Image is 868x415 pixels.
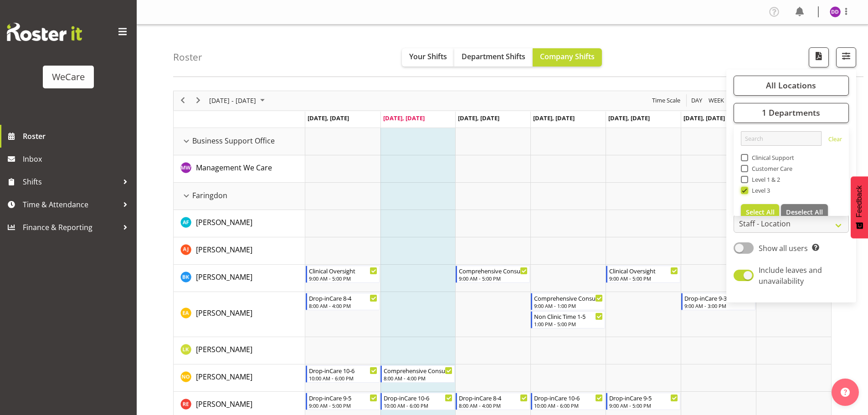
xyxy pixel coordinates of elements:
button: Department Shifts [454,48,533,67]
span: Company Shifts [540,51,595,61]
span: Inbox [23,152,132,166]
span: Shifts [23,175,118,189]
button: Feedback - Show survey [851,176,868,238]
button: Your Shifts [402,48,454,67]
button: All Locations [734,76,849,96]
span: All Locations [766,80,816,91]
button: Filter Shifts [836,47,856,67]
span: Time & Attendance [23,198,118,211]
h4: Roster [173,52,202,62]
img: demi-dumitrean10946.jpg [830,6,841,17]
img: Rosterit website logo [7,23,82,41]
a: Clear [828,135,842,146]
img: help-xxl-2.png [841,388,850,397]
div: WeCare [52,70,85,84]
span: Roster [23,129,132,143]
span: Department Shifts [462,51,525,61]
span: Finance & Reporting [23,220,118,234]
button: Company Shifts [533,48,602,67]
span: Your Shifts [409,51,447,61]
span: Feedback [855,185,863,217]
button: Download a PDF of the roster according to the set date range. [809,47,829,67]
